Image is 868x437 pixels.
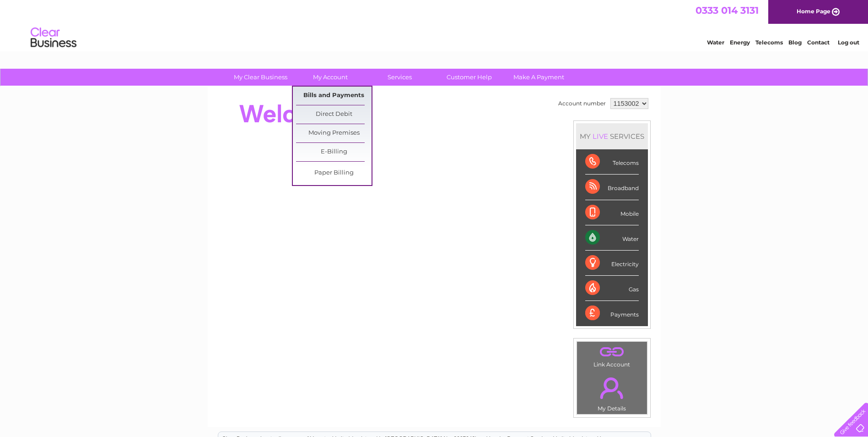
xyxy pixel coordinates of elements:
[577,370,647,415] td: My Details
[807,39,830,46] a: Contact
[296,124,372,142] a: Moving Premises
[695,5,759,16] a: 0333 014 3131
[577,341,647,370] td: Link Account
[838,39,859,46] a: Log out
[585,200,639,225] div: Mobile
[585,301,639,326] div: Payments
[556,96,608,111] td: Account number
[296,105,372,124] a: Direct Debit
[788,39,802,46] a: Blog
[218,5,651,44] div: Clear Business is a trading name of Verastar Limited (registered in [GEOGRAPHIC_DATA] No. 3667643...
[501,69,577,86] a: Make A Payment
[296,164,372,182] a: Paper Billing
[585,175,639,200] div: Broadband
[755,39,783,46] a: Telecoms
[30,24,77,52] img: logo.png
[585,225,639,251] div: Water
[591,132,610,141] div: LIVE
[579,344,645,360] a: .
[223,69,298,86] a: My Clear Business
[585,276,639,301] div: Gas
[707,39,724,46] a: Water
[579,372,645,404] a: .
[576,123,648,149] div: MY SERVICES
[292,69,368,86] a: My Account
[730,39,750,46] a: Energy
[362,69,437,86] a: Services
[296,87,372,105] a: Bills and Payments
[585,149,639,175] div: Telecoms
[296,143,372,161] a: E-Billing
[431,69,507,86] a: Customer Help
[585,251,639,276] div: Electricity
